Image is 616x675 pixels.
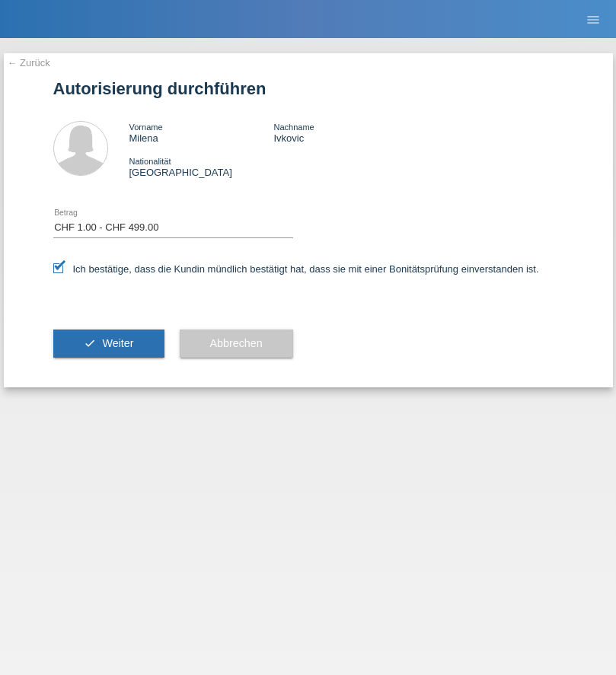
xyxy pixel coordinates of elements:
button: check Weiter [53,330,164,358]
i: check [84,337,96,349]
div: Milena [129,121,274,144]
span: Vorname [129,123,163,132]
a: menu [578,14,608,24]
span: Abbrechen [210,337,263,349]
button: Abbrechen [180,330,293,358]
div: [GEOGRAPHIC_DATA] [129,155,274,178]
span: Nationalität [129,157,171,166]
h1: Autorisierung durchführen [53,79,563,98]
i: menu [586,12,601,27]
div: Ivkovic [273,121,418,144]
span: Weiter [102,337,133,349]
span: Nachname [273,123,314,132]
label: Ich bestätige, dass die Kundin mündlich bestätigt hat, dass sie mit einer Bonitätsprüfung einvers... [53,263,539,275]
a: ← Zurück [8,57,50,68]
